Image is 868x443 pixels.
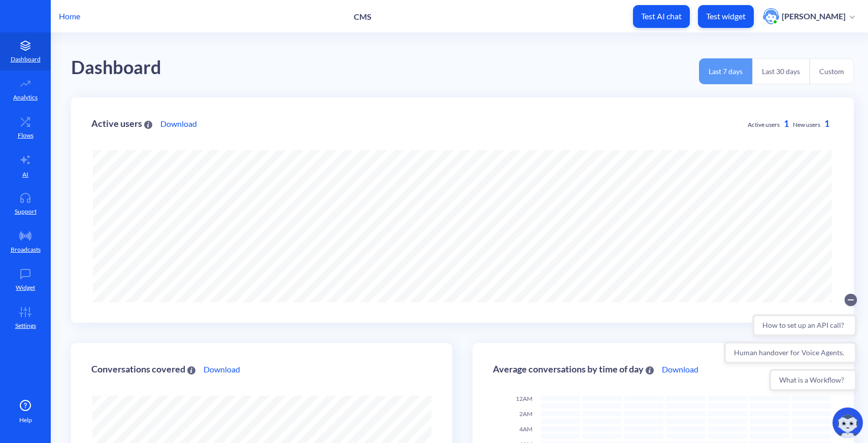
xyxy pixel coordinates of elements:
[493,364,654,374] div: Average conversations by time of day
[763,8,779,24] img: user photo
[18,131,34,140] p: Flows
[11,245,41,254] p: Broadcasts
[204,363,240,376] a: Download
[16,283,35,292] p: Widget
[354,12,372,21] p: CMS
[752,58,810,84] button: Last 30 days
[662,363,698,376] a: Download
[15,321,36,330] p: Settings
[71,53,161,82] div: Dashboard
[91,119,152,128] div: Active users
[13,93,38,102] p: Analytics
[519,425,532,433] span: 4AM
[59,10,80,22] p: Home
[758,7,860,25] button: user photo[PERSON_NAME]
[698,5,754,28] button: Test widget
[824,118,829,129] span: 1
[810,58,854,84] button: Custom
[748,121,780,128] span: Active users
[782,11,846,22] p: [PERSON_NAME]
[516,395,532,402] span: 12AM
[519,410,532,418] span: 2AM
[4,54,137,76] button: Human handover for Voice Agents.
[124,6,137,18] button: Collapse conversation starters
[832,407,863,438] img: copilot-icon.svg
[11,55,41,64] p: Dashboard
[699,58,752,84] button: Last 7 days
[49,81,137,104] button: What is a Workflow?
[22,170,28,179] p: AI
[91,364,195,374] div: Conversations covered
[784,118,789,129] span: 1
[706,11,746,21] p: Test widget
[641,11,682,21] p: Test AI chat
[15,207,37,216] p: Support
[19,416,32,425] span: Help
[160,118,197,130] a: Download
[633,5,690,28] button: Test AI chat
[793,121,820,128] span: New users
[32,26,137,49] button: How to set up an API call?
